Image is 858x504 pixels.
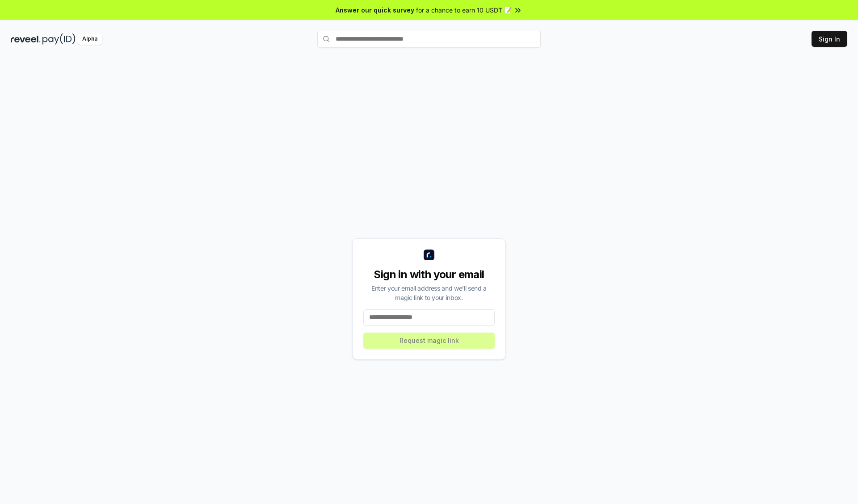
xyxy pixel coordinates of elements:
img: reveel_dark [11,33,41,45]
div: Sign in with your email [363,267,495,282]
span: for a chance to earn 10 USDT 📝 [416,5,512,15]
img: pay_id [42,33,76,45]
div: Alpha [77,33,102,45]
span: Answer our quick survey [336,5,414,15]
button: Sign In [812,31,847,47]
img: logo_small [424,250,434,260]
div: Enter your email address and we’ll send a magic link to your inbox. [363,283,495,302]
